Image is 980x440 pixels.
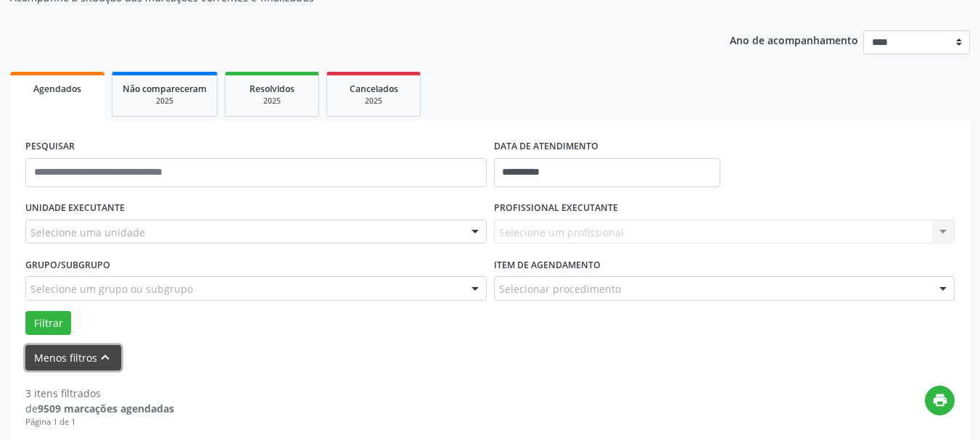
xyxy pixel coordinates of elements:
[250,83,295,95] span: Resolvidos
[123,83,207,95] span: Não compareceram
[499,281,621,296] span: Selecionar procedimento
[236,96,308,107] div: 2025
[337,96,410,107] div: 2025
[730,30,858,49] p: Ano de acompanhamento
[38,402,174,415] strong: 9509 marcações agendadas
[123,96,207,107] div: 2025
[25,416,174,428] div: Página 1 de 1
[25,197,125,220] label: UNIDADE EXECUTANTE
[25,254,110,276] label: Grupo/Subgrupo
[925,386,955,415] button: print
[25,311,71,336] button: Filtrar
[494,136,598,158] label: DATA DE ATENDIMENTO
[97,349,113,365] i: keyboard_arrow_up
[932,392,948,408] i: print
[25,386,174,401] div: 3 itens filtrados
[494,254,601,276] label: Item de agendamento
[30,225,145,240] span: Selecione uma unidade
[350,83,398,95] span: Cancelados
[30,281,193,296] span: Selecione um grupo ou subgrupo
[494,197,618,220] label: PROFISSIONAL EXECUTANTE
[25,345,121,370] button: Menos filtroskeyboard_arrow_up
[25,136,75,158] label: PESQUISAR
[25,401,174,416] div: de
[33,83,81,95] span: Agendados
